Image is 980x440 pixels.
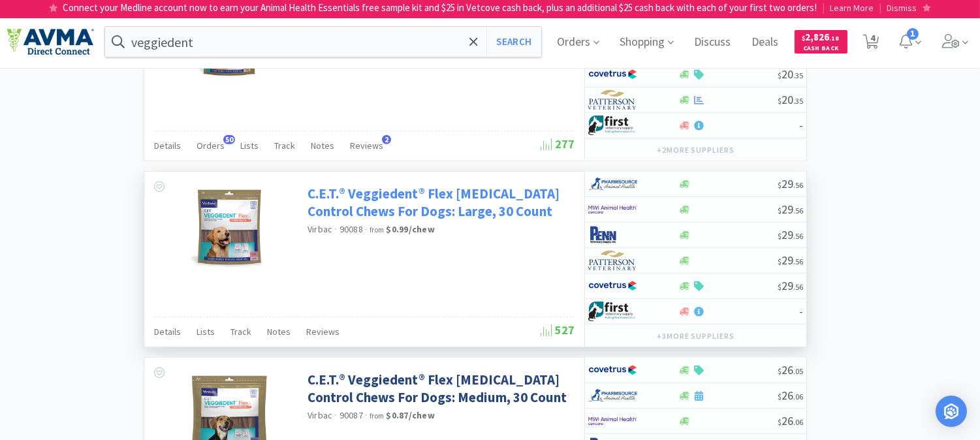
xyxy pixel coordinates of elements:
[588,200,637,219] img: f6b2451649754179b5b4e0c70c3f7cb0_2.png
[802,31,840,43] span: 2,826
[588,116,637,135] img: 67d67680309e4a0bb49a5ff0391dcc42_6.png
[778,253,803,268] span: 29
[778,71,782,80] span: $
[552,16,605,68] span: Orders
[879,1,882,14] span: |
[747,37,784,48] a: Deals
[340,409,363,421] span: 90087
[486,27,541,57] button: Search
[335,409,338,421] span: ·
[187,185,272,270] img: 40ecfb3bd56549178f2df670cc4f5d28_393394.jpg
[370,225,384,234] span: from
[778,206,782,215] span: $
[830,34,840,42] span: . 18
[778,96,782,106] span: $
[795,24,847,59] a: $2,826.18Cash Back
[802,34,806,42] span: $
[778,362,803,377] span: 26
[274,140,295,151] span: Track
[230,326,251,338] span: Track
[936,396,967,427] div: Open Intercom Messenger
[308,223,333,235] a: Virbac
[689,37,736,48] a: Discuss
[793,257,803,266] span: . 56
[588,225,637,245] img: e1133ece90fa4a959c5ae41b0808c578_9.png
[747,16,784,68] span: Deals
[870,12,875,64] span: 4
[793,231,803,241] span: . 56
[799,118,803,133] span: -
[311,140,334,151] span: Notes
[370,411,384,420] span: from
[799,304,803,319] span: -
[778,227,803,242] span: 29
[778,231,782,241] span: $
[308,185,571,221] a: C.E.T.® Veggiedent® Flex [MEDICAL_DATA] Control Chews For Dogs: Large, 30 Count
[365,223,368,235] span: ·
[650,141,741,159] button: +2more suppliers
[7,28,94,55] img: e4e33dab9f054f5782a47901c742baa9_102.png
[793,71,803,80] span: . 35
[778,180,782,190] span: $
[588,65,637,84] img: 77fca1acd8b6420a9015268ca798ef17_1.png
[308,371,571,407] a: C.E.T.® Veggiedent® Flex [MEDICAL_DATA] Control Chews For Dogs: Medium, 30 Count
[778,417,782,427] span: $
[588,360,637,380] img: 77fca1acd8b6420a9015268ca798ef17_1.png
[588,386,637,405] img: 7915dbd3f8974342a4dc3feb8efc1740_58.png
[588,411,637,431] img: f6b2451649754179b5b4e0c70c3f7cb0_2.png
[588,251,637,270] img: f5e969b455434c6296c6d81ef179fa71_3.png
[778,257,782,266] span: $
[223,135,235,144] span: 50
[588,90,637,110] img: f5e969b455434c6296c6d81ef179fa71_3.png
[588,302,637,321] img: 67d67680309e4a0bb49a5ff0391dcc42_6.png
[340,223,363,235] span: 90088
[387,409,435,421] strong: $0.87 / chew
[240,140,259,151] span: Lists
[105,27,541,57] input: Search by item, sku, manufacturer, ingredient, size...
[778,392,782,401] span: $
[823,1,825,14] span: |
[382,135,391,144] span: 2
[650,327,741,345] button: +3more suppliers
[541,136,575,151] span: 277
[793,282,803,292] span: . 56
[197,326,215,338] span: Lists
[778,366,782,376] span: $
[778,413,803,428] span: 26
[387,223,435,235] strong: $0.99 / chew
[778,282,782,292] span: $
[615,16,679,68] span: Shopping
[541,322,575,338] span: 527
[793,366,803,376] span: . 05
[830,2,874,14] span: Learn More
[778,388,803,403] span: 26
[887,2,917,14] span: Dismiss
[858,38,885,50] a: 4
[778,92,803,107] span: 20
[793,180,803,190] span: . 56
[907,28,919,40] span: 1
[778,67,803,82] span: 20
[197,140,225,151] span: Orders
[802,45,840,54] span: Cash Back
[306,326,340,338] span: Reviews
[154,140,181,151] span: Details
[350,140,383,151] span: Reviews
[793,96,803,106] span: . 35
[308,409,333,421] a: Virbac
[778,176,803,191] span: 29
[335,223,338,235] span: ·
[793,392,803,401] span: . 06
[793,206,803,215] span: . 56
[588,276,637,296] img: 77fca1acd8b6420a9015268ca798ef17_1.png
[778,278,803,293] span: 29
[154,326,181,338] span: Details
[365,409,368,421] span: ·
[267,326,291,338] span: Notes
[689,16,736,68] span: Discuss
[793,417,803,427] span: . 06
[778,202,803,217] span: 29
[588,174,637,194] img: 7915dbd3f8974342a4dc3feb8efc1740_58.png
